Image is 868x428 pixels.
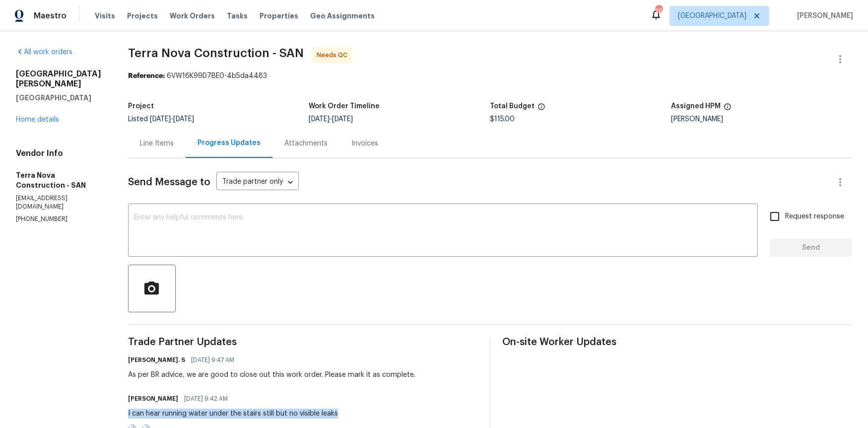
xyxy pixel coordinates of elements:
p: [EMAIL_ADDRESS][DOMAIN_NAME] [16,194,104,211]
a: All work orders [16,49,72,56]
span: [DATE] [332,116,353,123]
div: [PERSON_NAME] [671,116,852,123]
div: I can hear running water under the stairs still but no visible leaks [128,409,338,419]
span: Terra Nova Construction - SAN [128,47,304,59]
span: Projects [127,11,158,21]
h5: [GEOGRAPHIC_DATA] [16,93,104,103]
span: Maestro [34,11,67,21]
h6: [PERSON_NAME] [128,394,178,404]
div: 26 [655,6,662,16]
span: The total cost of line items that have been proposed by Opendoor. This sum includes line items th... [537,103,545,116]
span: The hpm assigned to this work order. [724,103,732,116]
div: Invoices [351,139,378,148]
b: Reference: [128,72,165,79]
div: Trade partner only [216,174,299,191]
h5: Work Order Timeline [309,103,380,110]
span: Listed [128,116,194,123]
a: Home details [16,116,59,123]
span: Geo Assignments [310,11,375,21]
div: Line Items [140,139,174,148]
span: Visits [95,11,115,21]
div: Progress Updates [198,138,261,148]
p: [PHONE_NUMBER] [16,215,104,223]
span: [DATE] [309,116,330,123]
span: Properties [260,11,298,21]
span: [DATE] [150,116,171,123]
span: - [309,116,353,123]
span: [GEOGRAPHIC_DATA] [678,11,746,21]
h6: [PERSON_NAME]. S [128,355,185,365]
span: $115.00 [490,116,515,123]
span: [DATE] 9:47 AM [191,355,234,365]
span: [DATE] [173,116,194,123]
span: Tasks [227,12,248,19]
h4: Vendor Info [16,148,104,158]
h5: Assigned HPM [671,103,721,110]
h5: Project [128,103,154,110]
span: Trade Partner Updates [128,337,478,347]
span: Needs QC [317,50,351,60]
h5: Total Budget [490,103,534,110]
span: [PERSON_NAME] [793,11,853,21]
span: Send Message to [128,177,210,187]
span: Request response [785,212,844,222]
span: - [150,116,194,123]
span: [DATE] 9:42 AM [184,394,228,404]
div: As per BR advice, we are good to close out this work order. Please mark it as complete. [128,370,415,380]
span: Work Orders [170,11,215,21]
div: 6VW16K99D7BE0-4b5da4483 [128,71,852,81]
div: Attachments [284,139,328,148]
h5: Terra Nova Construction - SAN [16,170,104,190]
h2: [GEOGRAPHIC_DATA][PERSON_NAME] [16,69,104,89]
span: On-site Worker Updates [502,337,852,347]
